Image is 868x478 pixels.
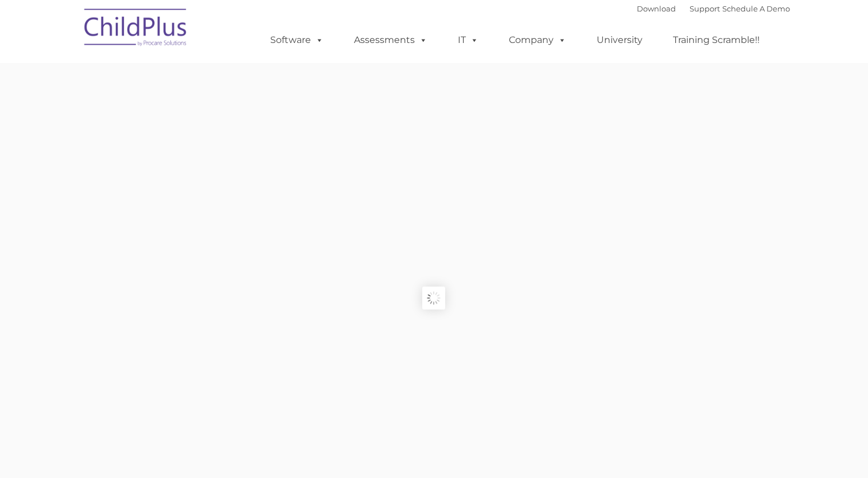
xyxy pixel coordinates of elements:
[259,29,335,52] a: Software
[637,4,676,13] a: Download
[79,1,193,58] img: ChildPlus by Procare Solutions
[497,29,578,52] a: Company
[661,29,771,52] a: Training Scramble!!
[446,29,490,52] a: IT
[342,29,439,52] a: Assessments
[690,4,720,13] a: Support
[722,4,790,13] a: Schedule A Demo
[637,4,790,13] font: |
[585,29,654,52] a: University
